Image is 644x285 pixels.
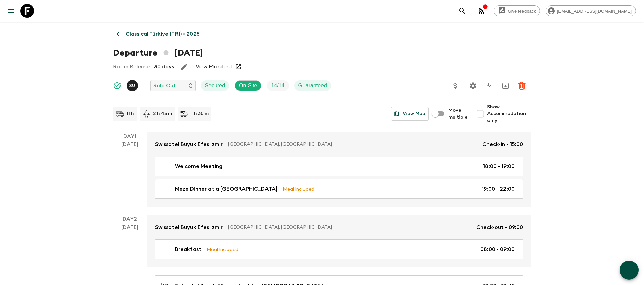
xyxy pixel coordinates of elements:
[480,245,515,253] p: 08:00 - 09:00
[487,104,531,124] span: Show Accommodation only
[239,82,257,90] p: On Site
[175,245,201,253] p: Breakfast
[196,63,233,70] a: View Manifest
[298,82,327,90] p: Guaranteed
[448,79,462,92] button: Update Price, Early Bird Discount and Costs
[504,8,540,14] span: Give feedback
[499,79,512,92] button: Archive (Completed, Cancelled or Unsynced Departures only)
[482,140,523,148] p: Check-in - 15:00
[4,4,18,18] button: menu
[126,30,200,38] p: Classical Türkiye (TR1) • 2025
[283,185,314,193] p: Meal Included
[228,224,471,231] p: [GEOGRAPHIC_DATA], [GEOGRAPHIC_DATA]
[546,5,636,16] div: [EMAIL_ADDRESS][DOMAIN_NAME]
[448,107,468,121] span: Move multiple
[207,246,238,253] p: Meal Included
[466,79,480,92] button: Settings
[129,83,135,88] p: S U
[113,46,203,60] h1: Departure [DATE]
[113,132,147,140] p: Day 1
[121,140,139,207] div: [DATE]
[482,79,496,92] button: Download CSV
[127,82,140,87] span: Sefa Uz
[155,179,523,199] a: Meze Dinner at a [GEOGRAPHIC_DATA]Meal Included19:00 - 22:00
[235,80,261,91] div: On Site
[155,140,223,148] p: Swissotel Buyuk Efes Izmir
[483,162,515,171] p: 18:00 - 19:00
[113,63,151,71] p: Room Release:
[456,4,469,18] button: search adventures
[205,82,225,90] p: Secured
[175,185,277,193] p: Meze Dinner at a [GEOGRAPHIC_DATA]
[494,5,540,16] a: Give feedback
[271,82,284,90] p: 14 / 14
[147,132,531,157] a: Swissotel Buyuk Efes Izmir[GEOGRAPHIC_DATA], [GEOGRAPHIC_DATA]Check-in - 15:00
[391,107,429,121] button: View Map
[482,185,515,193] p: 19:00 - 22:00
[127,110,134,117] p: 11 h
[113,215,147,223] p: Day 2
[153,82,176,90] p: Sold Out
[154,63,174,71] p: 30 days
[113,27,203,41] a: Classical Türkiye (TR1) • 2025
[228,141,477,148] p: [GEOGRAPHIC_DATA], [GEOGRAPHIC_DATA]
[155,223,223,231] p: Swissotel Buyuk Efes Izmir
[127,80,140,91] button: SU
[201,80,229,91] div: Secured
[113,82,121,90] svg: Synced Successfully
[175,162,222,171] p: Welcome Meeting
[515,79,529,92] button: Delete
[476,223,523,231] p: Check-out - 09:00
[553,8,636,14] span: [EMAIL_ADDRESS][DOMAIN_NAME]
[155,239,523,259] a: BreakfastMeal Included08:00 - 09:00
[155,157,523,176] a: Welcome Meeting18:00 - 19:00
[267,80,289,91] div: Trip Fill
[153,110,172,117] p: 2 h 45 m
[191,110,209,117] p: 1 h 30 m
[147,215,531,239] a: Swissotel Buyuk Efes Izmir[GEOGRAPHIC_DATA], [GEOGRAPHIC_DATA]Check-out - 09:00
